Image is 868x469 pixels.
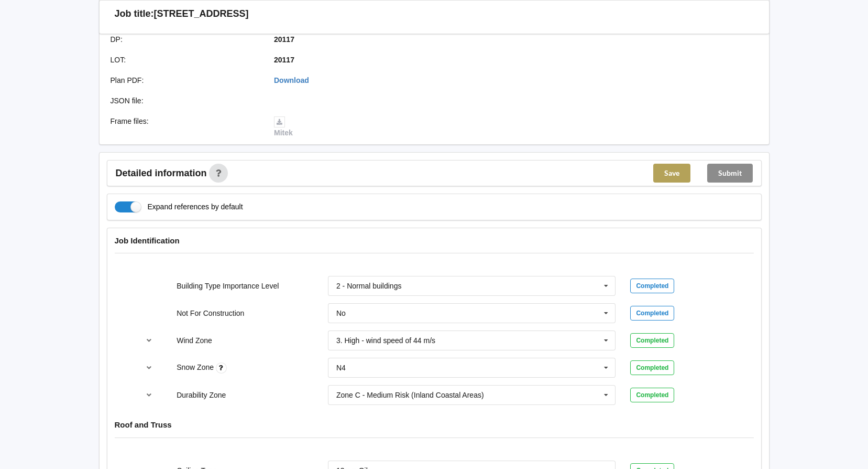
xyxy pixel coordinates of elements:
div: Completed [630,388,674,402]
div: Frame files : [103,116,267,138]
div: N4 [336,364,346,371]
b: 20117 [274,35,294,44]
label: Snow Zone [177,363,216,371]
div: 2 - Normal buildings [336,282,402,290]
h3: [STREET_ADDRESS] [154,8,249,20]
button: reference-toggle [139,358,159,377]
a: Mitek [274,117,293,137]
div: Zone C - Medium Risk (Inland Coastal Areas) [336,391,484,399]
div: Completed [630,306,674,321]
div: LOT : [103,55,267,65]
h4: Roof and Truss [115,420,754,430]
div: Completed [630,333,674,348]
button: reference-toggle [139,386,159,404]
a: Download [274,76,309,84]
div: JSON file : [103,95,267,106]
div: 3. High - wind speed of 44 m/s [336,337,435,344]
label: Building Type Importance Level [177,282,279,290]
button: reference-toggle [139,331,159,350]
h3: Job title: [115,8,154,20]
label: Wind Zone [177,336,212,345]
div: DP : [103,34,267,45]
div: Plan PDF : [103,75,267,86]
label: Not For Construction [177,309,244,317]
div: Completed [630,360,674,375]
span: Detailed information [116,168,207,178]
label: Expand references by default [115,201,243,212]
b: 20117 [274,56,294,64]
div: No [336,310,346,317]
div: Completed [630,279,674,293]
h4: Job Identification [115,236,754,246]
button: Save [653,164,690,183]
label: Durability Zone [177,391,226,399]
